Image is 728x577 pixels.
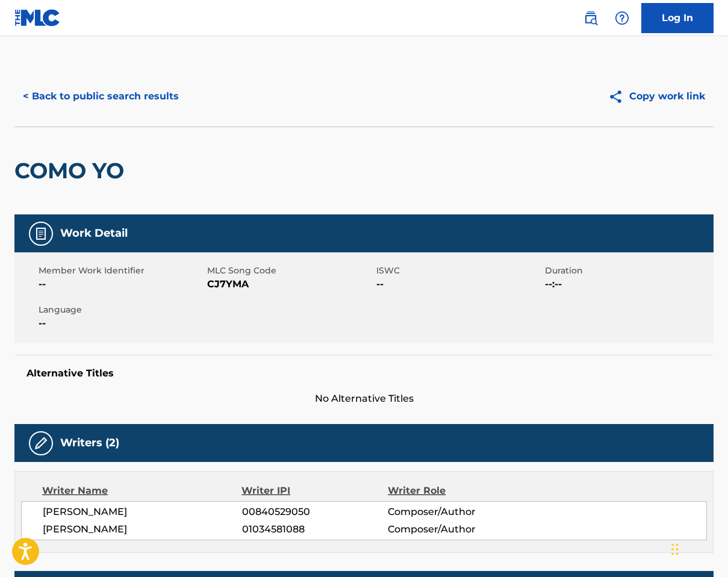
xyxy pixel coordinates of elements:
div: Writer Role [388,484,521,498]
span: Member Work Identifier [39,264,204,277]
span: [PERSON_NAME] [43,522,242,537]
iframe: Chat Widget [668,519,728,577]
img: Work Detail [34,226,48,241]
a: Public Search [579,6,603,30]
img: Copy work link [608,89,629,104]
span: Composer/Author [388,522,520,537]
span: CJ7YMA [207,277,373,292]
div: Writer Name [42,484,241,498]
button: Copy work link [600,81,714,111]
div: Drag [671,531,679,567]
img: Writers [34,436,48,451]
h2: COMO YO [14,157,130,184]
span: MLC Song Code [207,264,373,277]
span: Language [39,304,204,316]
img: search [583,11,598,25]
span: ISWC [376,264,542,277]
span: Composer/Author [388,505,520,519]
h5: Writers (2) [60,436,119,450]
h5: Work Detail [60,226,128,240]
button: < Back to public search results [14,81,187,111]
span: --:-- [545,277,711,292]
img: MLC Logo [14,9,61,27]
span: -- [376,277,542,292]
span: 01034581088 [242,522,388,537]
img: help [615,11,629,25]
span: Duration [545,264,711,277]
span: No Alternative Titles [14,391,714,406]
span: -- [39,277,204,292]
span: [PERSON_NAME] [43,505,242,519]
span: 00840529050 [242,505,388,519]
a: Log In [641,3,714,33]
h5: Alternative Titles [26,367,702,379]
span: -- [39,316,204,331]
div: Writer IPI [241,484,388,498]
div: Help [610,6,634,30]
